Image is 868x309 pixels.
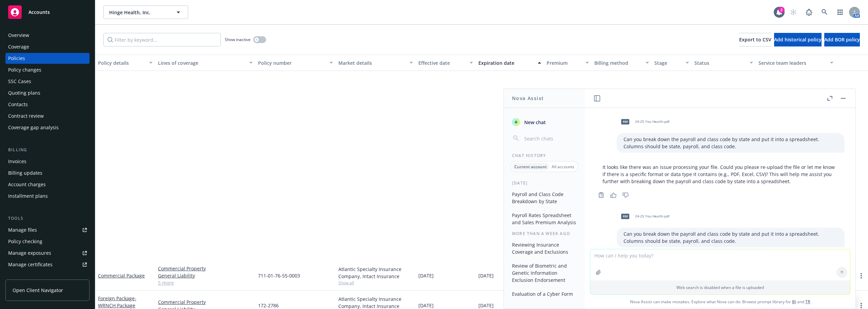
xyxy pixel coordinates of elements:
a: Account charges [5,179,90,190]
a: Accounts [5,3,90,22]
div: SSC Cases [8,76,31,87]
div: Stage [654,59,682,66]
a: Switch app [833,5,847,19]
button: Lines of coverage [155,55,255,71]
div: Policy changes [8,64,41,75]
a: Start snowing [787,5,800,19]
button: Billing method [592,55,652,71]
div: Manage claims [8,271,42,282]
button: Policy number [255,55,335,71]
button: Effective date [416,55,476,71]
div: 2 [778,7,785,13]
div: Expiration date [478,59,534,66]
div: Billing [5,147,90,153]
span: New chat [523,119,546,126]
div: Contacts [8,99,28,110]
div: Policy checking [8,236,42,247]
a: Commercial Property [158,265,253,272]
p: Can you break down the payroll and class code by state and put it into a spreadsheet. Columns sho... [624,136,838,150]
span: [DATE] [418,302,434,309]
button: Service team leaders [756,55,836,71]
span: pdf [621,119,629,124]
div: Market details [338,59,406,66]
div: Atlantic Specialty Insurance Company, Intact Insurance [338,266,413,280]
div: Contract review [8,111,44,121]
a: Billing updates [5,168,90,178]
div: Installment plans [8,191,48,201]
button: Reviewing Insurance Coverage and Exclusions [509,239,579,257]
span: Nova Assist can make mistakes. Explore what Nova can do: Browse prompt library for and [588,295,853,309]
span: 172-2786 [258,302,279,309]
div: Billing updates [8,168,42,178]
button: Payroll Rates Spreadsheet and Sales Premium Analysis [509,210,579,228]
div: Manage exposures [8,248,51,258]
a: Policy changes [5,64,90,75]
div: Tools [5,215,90,222]
button: New chat [509,116,579,128]
div: Billing method [594,59,642,66]
div: Coverage gap analysis [8,122,59,133]
span: Export to CSV [739,36,771,43]
input: Search chats [523,134,577,143]
a: Quoting plans [5,88,90,98]
span: [DATE] [418,272,434,279]
a: General Liability [158,272,253,279]
a: Policies [5,53,90,64]
button: Export to CSV [739,33,771,46]
button: Payroll and Class Code Breakdown by State [509,189,579,207]
button: Policy details [95,55,155,71]
a: Manage certificates [5,259,90,270]
p: Can you break down the payroll and class code by state and put it into a spreadsheet. Columns sho... [624,230,838,245]
div: Status [694,59,746,66]
button: Market details [336,55,416,71]
span: Open Client Navigator [13,287,63,294]
div: Premium [547,59,582,66]
span: pdf [621,214,629,219]
span: 24-25 You Health.pdf [635,119,669,124]
button: Evaluation of a Cyber Form [509,288,579,300]
div: Manage certificates [8,259,53,270]
div: pdf24-25 You Health.pdf [617,113,671,130]
span: Show inactive [225,37,251,42]
button: Review of Biometric and Genetic Information Exclusion Endorsement [509,260,579,286]
button: Premium [544,55,592,71]
div: Manage files [8,225,37,235]
a: Overview [5,30,90,41]
div: Coverage [8,41,29,52]
button: Hinge Health, Inc. [103,5,188,19]
p: Web search is disabled when a file is uploaded [594,285,846,290]
button: Status [692,55,756,71]
span: 24-25 You Health.pdf [635,214,669,218]
div: Policy number [258,59,325,66]
a: Manage files [5,225,90,235]
a: Contacts [5,99,90,110]
span: Add historical policy [774,36,822,43]
a: Search [818,5,831,19]
p: It looks like there was an issue processing your file. Could you please re-upload the file or let... [603,163,838,185]
div: Policies [8,53,25,64]
a: Coverage [5,41,90,52]
span: Add BOR policy [824,36,860,43]
svg: Copy to clipboard [598,192,604,198]
p: Current account [514,164,547,170]
button: Stage [652,55,692,71]
div: Policy details [98,59,145,66]
button: Add BOR policy [824,33,860,46]
div: Invoices [8,156,26,167]
div: Effective date [418,59,466,66]
a: Coverage gap analysis [5,122,90,133]
a: Manage claims [5,271,90,282]
span: Hinge Health, Inc. [109,9,168,16]
div: Service team leaders [758,59,826,66]
a: Manage exposures [5,248,90,258]
a: BI [792,299,796,305]
a: Installment plans [5,191,90,201]
a: Commercial Property [158,298,253,306]
a: SSC Cases [5,76,90,87]
span: 711-01-76-55-0003 [258,272,300,279]
a: Contract review [5,111,90,121]
div: Chat History [504,153,585,158]
p: All accounts [552,164,574,170]
div: Overview [8,30,29,41]
button: Expiration date [476,55,544,71]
